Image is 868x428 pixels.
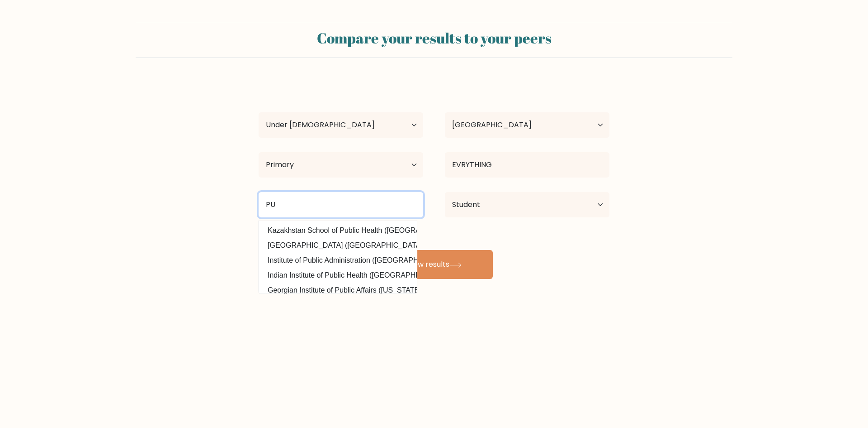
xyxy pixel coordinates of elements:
[261,238,415,253] option: [GEOGRAPHIC_DATA] ([GEOGRAPHIC_DATA])
[261,283,415,298] option: Georgian Institute of Public Affairs ([US_STATE])
[445,152,609,178] input: What did you study?
[375,250,493,279] button: View results
[261,253,415,268] option: Institute of Public Administration ([GEOGRAPHIC_DATA])
[261,223,415,238] option: Kazakhstan School of Public Health ([GEOGRAPHIC_DATA])
[261,268,415,283] option: Indian Institute of Public Health ([GEOGRAPHIC_DATA])
[141,29,727,47] h2: Compare your results to your peers
[259,192,423,217] input: Most relevant educational institution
